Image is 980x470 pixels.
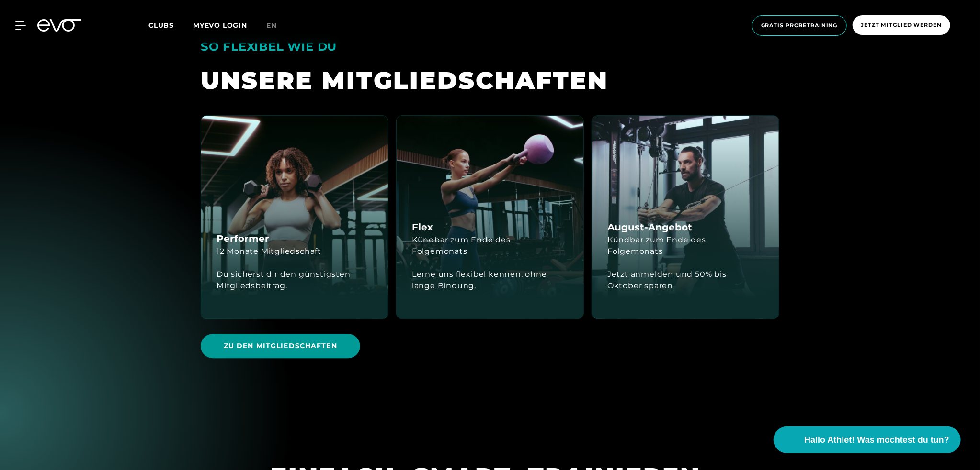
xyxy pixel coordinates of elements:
a: Zu den Mitgliedschaften [201,327,364,365]
span: Hallo Athlet! Was möchtest du tun? [804,434,949,447]
a: Gratis Probetraining [749,15,850,36]
span: Gratis Probetraining [761,22,838,30]
span: en [266,21,277,30]
h4: August-Angebot [607,220,692,234]
span: Jetzt Mitglied werden [861,21,942,29]
div: 12 Monate Mitgliedschaft [217,246,321,257]
div: Du sicherst dir den günstigsten Mitgliedsbeitrag. [217,269,373,292]
a: Jetzt Mitglied werden [850,15,953,36]
div: Lerne uns flexibel kennen, ohne lange Bindung. [412,269,568,292]
a: MYEVO LOGIN [193,21,247,30]
span: Zu den Mitgliedschaften [224,341,337,351]
a: Clubs [148,21,193,30]
button: Hallo Athlet! Was möchtest du tun? [774,426,961,453]
div: UNSERE MITGLIED­SCHAFTEN [201,65,779,96]
div: Kündbar zum Ende des Folgemonats [412,234,568,257]
div: Jetzt anmelden und 50% bis Oktober sparen [607,269,763,292]
h4: Flex [412,220,433,234]
h4: Performer [217,231,269,246]
a: en [266,20,288,31]
div: Kündbar zum Ende des Folgemonats [607,234,763,257]
span: Clubs [148,21,174,30]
